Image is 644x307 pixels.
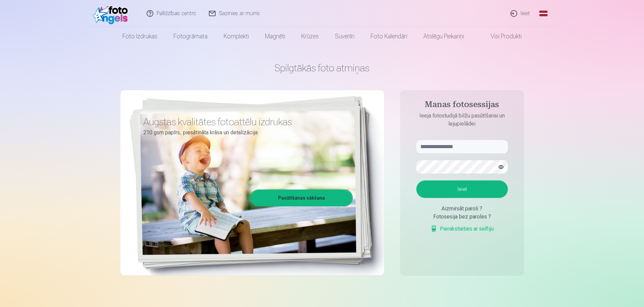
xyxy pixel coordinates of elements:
[416,205,508,213] div: Aizmirsāt paroli ?
[93,3,131,24] img: /fa1
[143,128,348,137] p: 210 gsm papīrs, piesātināta krāsa un detalizācija
[216,27,257,46] a: Komplekti
[293,27,327,46] a: Krūzes
[416,180,508,198] button: Ieiet
[114,27,165,46] a: Foto izdrukas
[327,27,363,46] a: Suvenīri
[415,27,472,46] a: Atslēgu piekariņi
[257,27,293,46] a: Magnēti
[165,27,216,46] a: Fotogrāmata
[251,191,352,205] a: Pasūtīšanas sākšana
[416,213,508,221] div: Fotosesija bez paroles ?
[410,100,515,112] h4: Manas fotosessijas
[472,27,530,46] a: Visi produkti
[363,27,415,46] a: Foto kalendāri
[143,116,348,128] h3: Augstas kvalitātes fotoattēlu izdrukas
[430,225,494,233] a: Pierakstieties ar selfiju
[120,62,524,74] h1: Spilgtākās foto atmiņas
[410,112,515,128] p: Ieeja fotostudijā bilžu pasūtīšanai un lejupielādei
